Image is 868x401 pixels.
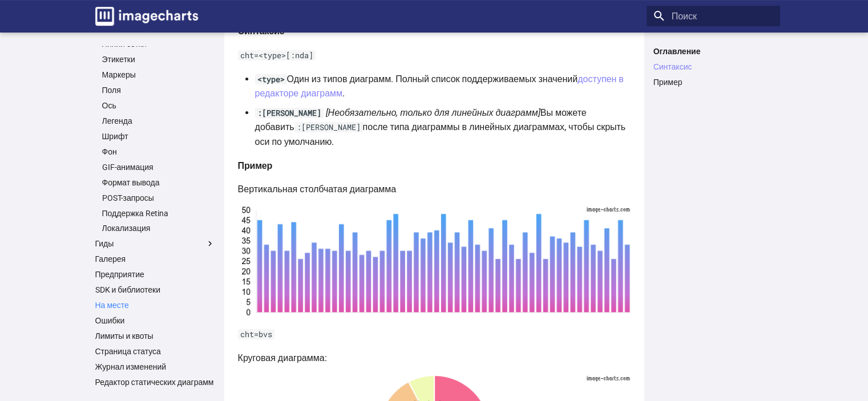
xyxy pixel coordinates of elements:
[102,132,128,141] font: Шрифт
[91,2,203,30] a: Документация по Image-Charts
[95,285,215,295] a: SDK и библиотеки
[95,362,215,372] a: Журнал изменений
[95,377,215,387] a: Редактор статических диаграмм
[287,74,578,84] font: Один из типов диаграмм. Полный список поддерживаемых значений
[95,254,126,264] font: Галерея
[95,300,215,310] a: На месте
[238,329,274,339] code: cht=bvs
[102,163,154,172] font: GIF-анимация
[102,70,136,79] font: Маркеры
[326,107,540,118] font: [Необязательно, только для линейных диаграмм]
[102,54,215,64] a: Этикетки
[238,184,397,195] font: Вертикальная столбчатая диаграмма
[102,224,151,233] font: Локализация
[294,122,363,132] code: :[PERSON_NAME]
[102,55,135,64] font: Этикетки
[238,50,316,60] code: cht=<type>[:nda]
[95,378,214,387] font: Редактор статических диаграмм
[102,177,215,188] a: Формат вывода
[102,209,168,218] font: Поддержка Retina
[238,353,327,363] font: Круговая диаграмма:
[95,331,154,341] font: Лимиты и квоты
[95,269,215,280] a: Предприятие
[102,85,215,95] a: Поля
[95,301,129,310] font: На месте
[238,160,273,171] font: Пример
[255,74,287,84] code: <type>
[102,70,215,80] a: Маркеры
[653,77,773,87] a: Пример
[95,254,215,264] a: Галерея
[102,131,215,141] a: Шрифт
[647,6,780,26] input: Поиск
[647,46,780,87] nav: Оглавление
[653,62,773,72] a: Синтаксис
[255,107,587,133] font: Вы можете добавить
[102,116,215,126] a: Легенда
[342,88,345,99] font: .
[95,270,144,279] font: Предприятие
[653,78,683,87] font: Пример
[102,86,121,95] font: Поля
[102,147,215,157] a: Фон
[102,162,215,172] a: GIF-анимация
[653,47,701,56] font: Оглавление
[95,346,215,357] a: Страница статуса
[255,108,324,118] code: :[PERSON_NAME]
[95,347,161,356] font: Страница статуса
[102,147,117,156] font: Фон
[102,100,215,111] a: Ось
[95,285,161,294] font: SDK и библиотеки
[102,223,215,233] a: Локализация
[95,315,215,326] a: Ошибки
[102,101,116,110] font: Ось
[255,121,626,147] font: после типа диаграммы в линейных диаграммах, чтобы скрыть оси по умолчанию.
[95,362,167,371] font: Журнал изменений
[102,193,215,203] a: POST-запросы
[102,208,215,218] a: Поддержка Retina
[95,331,215,341] a: Лимиты и квоты
[238,206,631,318] img: диаграмма
[95,239,114,248] font: Гиды
[95,316,125,325] font: Ошибки
[102,116,132,125] font: Легенда
[102,193,154,202] font: POST-запросы
[95,7,198,26] img: логотип
[102,178,160,187] font: Формат вывода
[653,62,692,71] font: Синтаксис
